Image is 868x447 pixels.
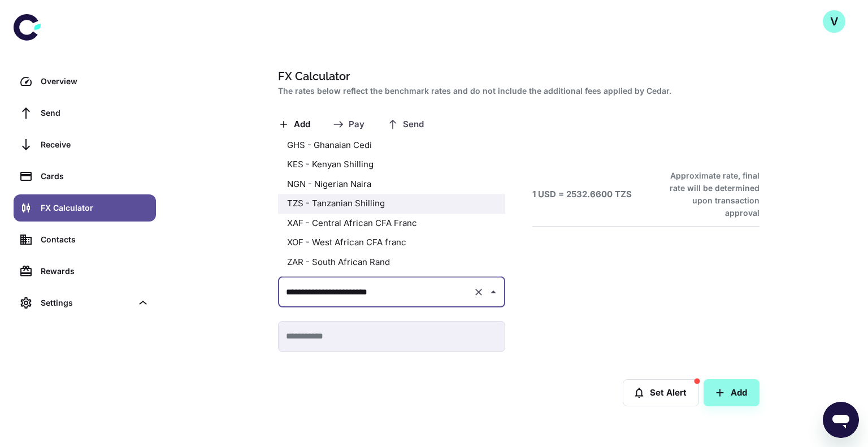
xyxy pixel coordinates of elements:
a: Cards [14,163,156,190]
div: Receive [41,138,149,151]
button: Set Alert [623,379,699,406]
a: FX Calculator [14,194,156,222]
a: Receive [14,131,156,158]
span: Send [403,119,424,130]
span: Add [294,119,310,130]
div: Settings [14,289,156,316]
a: Send [14,99,156,127]
li: XAF - Central African CFA Franc [278,214,505,233]
div: Overview [41,75,149,88]
h1: FX Calculator [278,68,755,85]
div: Settings [41,297,132,309]
button: Clear [471,284,487,300]
div: Send [41,107,149,119]
button: Close [485,284,501,300]
div: Contacts [41,233,149,246]
h6: Approximate rate, final rate will be determined upon transaction approval [657,170,759,219]
li: ZAR - South African Rand [278,253,505,272]
li: XOF - West African CFA franc [278,233,505,253]
a: Contacts [14,226,156,253]
li: KES - Kenyan Shilling [278,155,505,175]
span: Pay [349,119,364,130]
h2: The rates below reflect the benchmark rates and do not include the additional fees applied by Cedar. [278,85,755,97]
iframe: Button to launch messaging window [823,402,859,438]
div: FX Calculator [41,202,149,214]
h6: 1 USD = 2532.6600 TZS [532,188,632,201]
a: Overview [14,68,156,95]
li: GHS - Ghanaian Cedi [278,136,505,155]
li: NGN - Nigerian Naira [278,175,505,194]
button: V [823,10,845,33]
button: Add [704,379,759,406]
div: Rewards [41,265,149,277]
li: TZS - Tanzanian Shilling [278,194,505,214]
a: Rewards [14,258,156,285]
div: Cards [41,170,149,183]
